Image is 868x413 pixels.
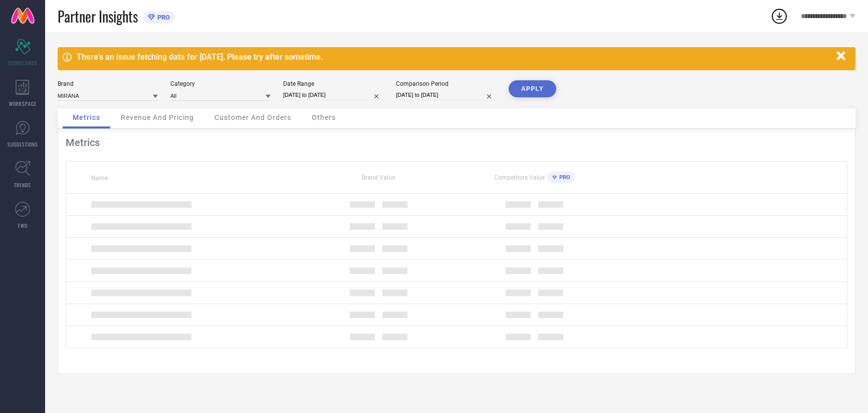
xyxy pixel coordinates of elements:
[73,113,100,121] span: Metrics
[283,80,383,87] div: Date Range
[557,174,570,181] span: PRO
[494,174,545,181] span: Competitors Value
[396,90,496,100] input: Select comparison period
[509,80,556,97] button: APPLY
[396,80,496,87] div: Comparison Period
[66,136,847,149] div: Metrics
[8,59,38,67] span: SCORECARDS
[170,80,271,87] div: Category
[14,181,31,189] span: TRENDS
[9,100,37,107] span: WORKSPACE
[770,7,788,25] div: Open download list
[58,80,158,87] div: Brand
[77,52,831,62] div: There's an issue fetching data for [DATE]. Please try after sometime.
[155,14,170,21] span: PRO
[91,175,108,182] span: Name
[214,113,291,121] span: Customer And Orders
[8,141,38,148] span: SUGGESTIONS
[283,90,383,100] input: Select date range
[362,174,395,181] span: Brand Value
[121,113,194,121] span: Revenue And Pricing
[18,222,28,229] span: FWD
[58,6,138,27] span: Partner Insights
[312,113,336,121] span: Others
